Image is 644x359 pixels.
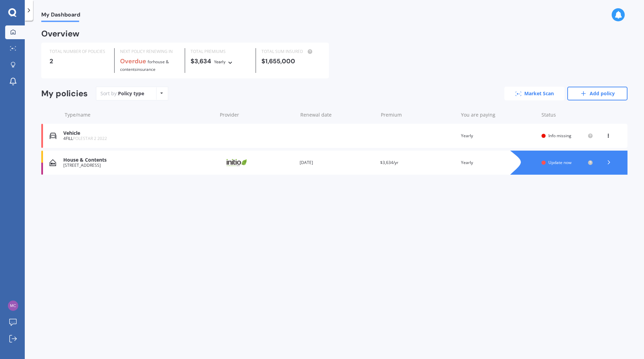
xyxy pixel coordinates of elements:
[63,163,214,168] div: [STREET_ADDRESS]
[300,111,375,118] div: Renewal date
[63,136,214,141] div: 4FILL
[8,301,18,311] img: b2a344af3947e089d780560bc23f7e73
[63,130,214,136] div: Vehicle
[548,160,571,165] span: Update now
[461,132,536,139] div: Yearly
[504,87,565,100] a: Market Scan
[191,58,250,65] div: $3,634
[461,159,536,166] div: Yearly
[214,58,226,65] div: Yearly
[381,111,456,118] div: Premium
[50,48,109,55] div: TOTAL NUMBER OF POLICIES
[118,90,144,97] div: Policy type
[100,90,144,97] div: Sort by:
[541,111,593,118] div: Status
[41,30,79,37] div: Overview
[120,57,146,65] b: Overdue
[461,111,536,118] div: You are paying
[63,157,214,163] div: House & Contents
[219,156,254,169] img: Initio
[300,159,375,166] div: [DATE]
[50,132,56,139] img: Vehicle
[380,160,398,165] span: $3,634/yr
[261,58,321,65] div: $1,655,000
[65,111,214,118] div: Type/name
[41,11,80,21] span: My Dashboard
[50,58,109,65] div: 2
[120,48,179,55] div: NEXT POLICY RENEWING IN
[548,133,571,139] span: Info missing
[567,87,627,100] a: Add policy
[261,48,321,55] div: TOTAL SUM INSURED
[220,111,295,118] div: Provider
[41,89,88,99] div: My policies
[73,135,107,141] span: POLESTAR 2 2022
[191,48,250,55] div: TOTAL PREMIUMS
[50,159,56,166] img: House & Contents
